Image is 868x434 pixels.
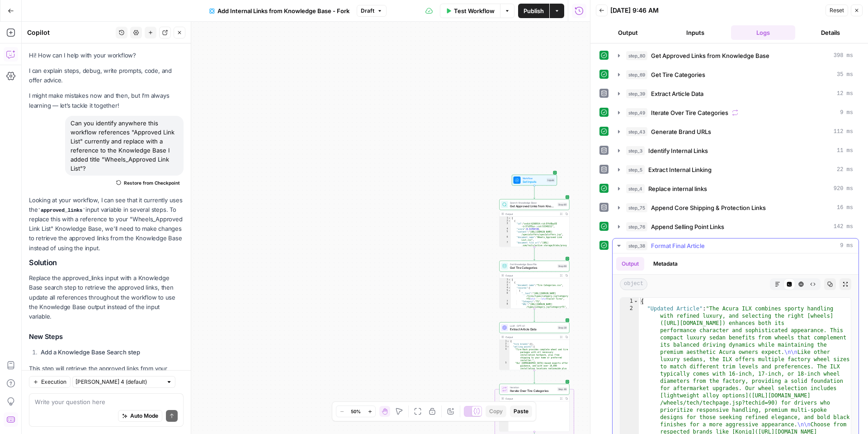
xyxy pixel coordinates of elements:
div: 2 [500,219,511,222]
code: approved_links [38,208,85,213]
button: Paste [510,405,532,417]
span: Generate Brand URLs [651,127,711,136]
span: Get Approved Links from Knowledge Base [510,204,556,209]
div: 5 [500,362,509,378]
span: Identify Internal Links [648,146,708,155]
button: 35 ms [613,67,859,82]
span: Extract Internal Linking [648,165,712,174]
span: 9 ms [840,242,853,250]
button: Publish [518,4,549,18]
div: 4 [500,228,511,230]
div: Get Knowledge Base FileGet Tire CategoriesStep 69Output[ { "document_name":"Tire Categories.csv",... [500,261,570,309]
button: Details [799,25,863,40]
span: Toggle code folding, rows 2 through 246 [508,281,511,284]
span: Search Knowledge Base [510,201,556,205]
span: Append Selling Point Links [651,222,724,231]
div: 3 [500,345,509,348]
span: Restore from Checkpoint [124,179,180,186]
button: Output [596,25,660,40]
span: step_38 [626,241,647,250]
div: 1 [500,340,509,343]
div: Output [505,397,557,401]
span: Toggle code folding, rows 5 through 10 [508,289,511,292]
div: Output [505,274,557,277]
div: 5 [500,230,511,236]
span: Extract Article Data [651,89,703,98]
span: Get Tire Categories [510,266,556,270]
p: I might make mistakes now and then, but I’m always learning — let’s tackle it together! [29,91,184,110]
div: 2 [500,343,509,345]
button: 9 ms [613,105,859,120]
h2: Solution [29,258,184,267]
button: 112 ms [613,124,859,139]
div: 4 [500,348,509,362]
button: Execution [29,376,71,388]
div: 3 [500,222,511,228]
span: Toggle code folding, rows 2 through 18 [508,219,511,222]
span: Set Inputs [523,180,545,184]
button: 398 ms [613,48,859,63]
div: 9 [500,308,511,311]
span: Replace internal links [648,184,707,193]
span: Iterate Over Tire Categories [651,108,728,117]
span: Reset [830,6,844,14]
div: 6 [500,236,511,241]
span: Format Final Article [651,241,705,250]
div: 3 [500,284,511,286]
span: Toggle code folding, rows 4 through 245 [508,286,511,289]
g: Edge from step_69 to step_39 [534,309,535,322]
button: Restore from Checkpoint [113,177,184,188]
span: Auto Mode [130,412,158,420]
div: 1 [500,278,511,281]
span: Execution [41,378,66,386]
span: Workflow [523,176,545,180]
div: 1 [500,217,511,219]
div: 7 [500,300,511,303]
span: 398 ms [834,52,853,60]
span: Toggle code folding, rows 3 through 6 [507,345,509,348]
div: Step 39 [557,326,567,330]
div: 7 [500,241,511,260]
span: Toggle code folding, rows 1 through 247 [508,278,511,281]
p: Replace the approved_links input with a Knowledge Base search step to retrieve the approved links... [29,273,184,321]
span: Extract Article Data [510,327,556,332]
div: Can you identify anywhere this workflow references "Approved Link List" currently and replace wit... [65,116,184,176]
span: Copy [489,407,503,415]
div: Step 69 [557,264,567,268]
span: 50% [351,408,361,415]
div: 1 [620,298,639,305]
button: Logs [731,25,795,40]
div: Output [505,335,557,339]
div: Search Knowledge BaseGet Approved Links from Knowledge BaseStep 80Output[ { "id":"vsdid:6268914:r... [500,199,570,247]
button: Auto Mode [118,410,162,422]
span: 920 ms [834,185,853,193]
button: 920 ms [613,181,859,196]
span: 16 ms [837,204,853,212]
p: Looking at your workflow, I can see that it currently uses the input variable in several steps. T... [29,196,184,253]
span: Toggle code folding, rows 1 through 172 [508,217,511,219]
span: 11 ms [837,147,853,155]
g: Edge from step_80 to step_69 [534,247,535,260]
button: Inputs [664,25,728,40]
div: 5 [500,289,511,292]
span: Iteration [510,386,556,389]
div: WorkflowSet InputsInputs [500,175,570,186]
span: Publish [524,6,544,15]
h3: New Steps [29,331,184,343]
span: Toggle code folding, rows 1 through 10 [507,340,509,343]
div: Copilot [27,28,113,37]
button: Add Internal Links from Knowledge Base - Fork [204,4,355,18]
button: Reset [826,5,848,16]
strong: Add a Knowledge Base Search step [41,348,140,356]
span: 12 ms [837,90,853,98]
span: 112 ms [834,128,853,136]
button: 9 ms [613,238,859,253]
span: step_49 [626,108,647,117]
div: Step 80 [557,203,567,207]
span: 9 ms [840,109,853,117]
span: Draft [361,7,374,15]
button: Output [616,257,644,271]
button: 12 ms [613,86,859,101]
button: Draft [357,5,387,17]
div: Step 49 [557,387,568,391]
